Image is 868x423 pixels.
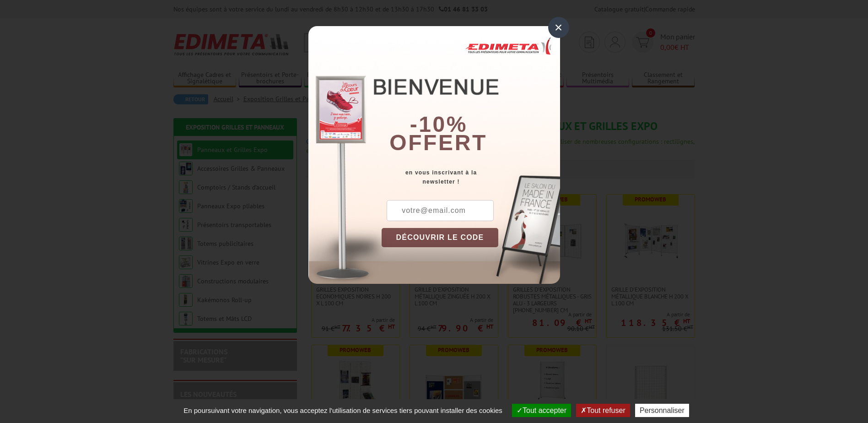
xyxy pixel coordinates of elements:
[179,407,507,414] span: En poursuivant votre navigation, vous acceptez l'utilisation de services tiers pouvant installer ...
[576,404,630,417] button: Tout refuser
[635,404,689,417] button: Personnaliser (fenêtre modale)
[389,130,487,155] font: offert
[382,228,499,247] button: DÉCOUVRIR LE CODE
[512,404,571,417] button: Tout accepter
[382,168,560,186] div: en vous inscrivant à la newsletter !
[410,112,468,136] b: -10%
[548,17,569,38] div: ×
[387,200,494,221] input: votre@email.com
